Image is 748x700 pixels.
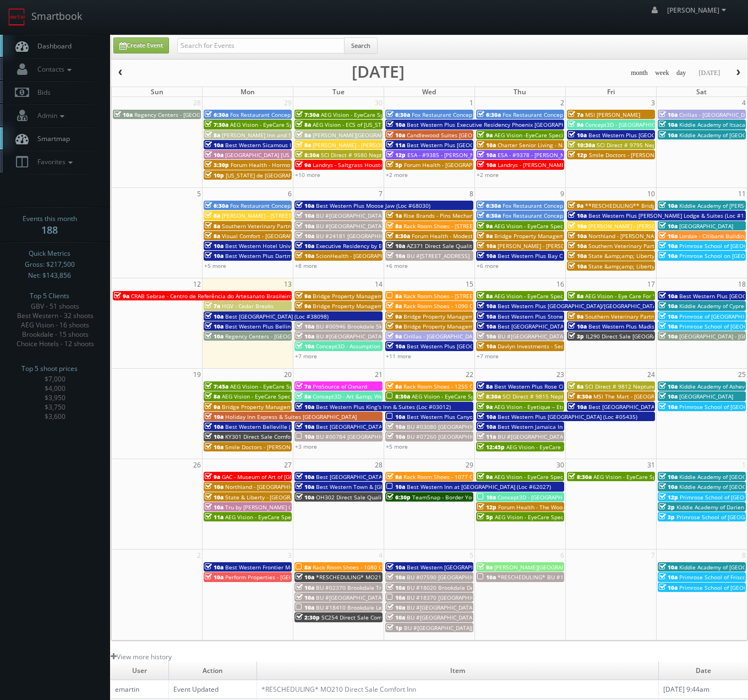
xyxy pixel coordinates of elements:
span: Best Western Plus Bellingham (Loc #48188) [225,322,341,330]
span: 11a [477,433,496,440]
span: 9a [568,313,583,320]
span: 10a [296,232,314,240]
button: Search [344,37,378,54]
span: Contacts [32,64,74,74]
span: 10a [659,131,678,139]
span: 7a [205,302,220,310]
span: AEG Vision - EyeCare Specialties of [US_STATE] – Southwest Orlando Eye Care [230,121,435,128]
span: 10a [205,493,223,501]
span: 8a [477,292,493,300]
span: 10a [205,313,223,320]
span: 8a [296,141,311,149]
span: Best Western Plus [GEOGRAPHIC_DATA] (Loc #35038) [407,141,547,149]
span: 8a [205,222,220,230]
span: Best Western Plus Executive Residency Phoenix [GEOGRAPHIC_DATA] (Loc #03167) [407,121,624,128]
span: 10a [296,252,314,260]
span: 10a [659,252,678,260]
span: 10a [659,222,678,230]
span: Bridge Property Management - [GEOGRAPHIC_DATA] at [GEOGRAPHIC_DATA] [222,403,422,411]
span: 11a [386,141,405,149]
a: +7 more [477,352,499,360]
span: 8a [296,121,311,128]
span: 7a [296,383,311,390]
span: Best [GEOGRAPHIC_DATA] (Loc #43029) [316,423,419,430]
span: 10a [659,121,678,128]
span: 10a [477,302,496,310]
span: 10a [296,202,314,209]
span: 8:30a [477,392,501,400]
span: Northland - [PERSON_NAME] Commons [588,232,691,240]
span: 6:30a [386,111,410,119]
span: 9a [296,292,311,300]
span: SCI Direct # 9812 Neptune Society of [GEOGRAPHIC_DATA] [585,383,739,390]
span: Best Western Plus Madison (Loc #10386) [588,322,697,330]
span: 10a [568,262,587,270]
span: 10a [477,342,496,350]
span: 9a [205,473,220,481]
span: 8a [296,392,311,400]
span: Fox Restaurant Concepts - Culinary Dropout - Tempe [503,212,641,219]
span: [GEOGRAPHIC_DATA] [US_STATE] Dells [225,151,325,159]
span: 10a [659,403,678,411]
span: Best Western Plus Stoneridge Inn & Conference Centre (Loc #66085) [498,313,679,320]
span: [US_STATE] de [GEOGRAPHIC_DATA] - [GEOGRAPHIC_DATA] [226,171,378,179]
span: Rise Brands - Pins Mechanical [PERSON_NAME] [403,212,528,219]
button: week [651,66,673,80]
span: Executive Residency by Best Western [GEOGRAPHIC_DATA] (Loc #61103) [316,242,506,250]
span: [PERSON_NAME] - [PERSON_NAME] Columbus Circle [313,141,449,149]
span: AEG Vision - EyeCare Specialties of [US_STATE] – Eyeworks of San Mateo Optometry [412,392,632,400]
span: 6:30a [205,111,228,119]
span: Best Western Plus Dartmouth Hotel & Suites (Loc #65013) [225,252,380,260]
a: +2 more [386,171,408,179]
span: AZ371 Direct Sale Quality Inn [GEOGRAPHIC_DATA] [407,242,540,250]
input: Search for Events [177,38,345,53]
span: 10a [568,212,587,219]
span: 3p [568,332,584,340]
span: Kiddie Academy of Itsaca [679,121,745,128]
span: Bids [32,88,51,97]
span: 7:30a [205,121,228,128]
span: Forum Health - Hormones by Design - New Braunfels Clinic [231,161,387,169]
span: MSI [PERSON_NAME] [585,111,640,119]
span: 6:30a [477,111,501,119]
a: +10 more [295,171,320,179]
span: Northland - [GEOGRAPHIC_DATA] 21 [225,483,319,491]
span: 10a [296,473,314,481]
span: 8:30a [568,473,592,481]
span: 10a [205,433,223,440]
span: 10a [386,131,405,139]
span: 6:30a [477,202,501,209]
span: Best [GEOGRAPHIC_DATA][PERSON_NAME] (Loc #32091) [588,403,735,411]
span: 10a [659,111,678,119]
span: ScionHealth - [GEOGRAPHIC_DATA] [316,252,407,260]
span: 10a [205,483,223,491]
span: Fox Restaurant Concepts - Culinary Dropout - [GEOGRAPHIC_DATA] [503,111,676,119]
span: Davlyn Investments - Sedona Apartments [498,342,607,350]
span: 10a [659,242,678,250]
span: 10a [205,413,223,421]
span: 10a [477,313,496,320]
span: 8a [205,212,220,219]
span: ESA - #9378 - [PERSON_NAME] [498,151,578,159]
span: 10a [568,242,587,250]
span: BU #[STREET_ADDRESS] [407,252,469,260]
a: Create Event [113,37,169,53]
span: 9a [477,131,493,139]
span: Best Western Inn at [GEOGRAPHIC_DATA] (Loc #62027) [407,483,551,491]
span: 10a [205,242,223,250]
span: 10a [296,332,314,340]
span: 10a [477,252,496,260]
span: 10a [296,433,314,440]
span: 8a [296,131,311,139]
span: Best Western Jamaica Inn (Loc #33141) [498,423,602,430]
span: Favorites [32,157,75,166]
span: Landrys - [PERSON_NAME] [PERSON_NAME] (shoot 2) [498,161,636,169]
span: Bridge Property Management - Haven at [GEOGRAPHIC_DATA] [403,322,567,330]
span: 10a [386,252,405,260]
span: 9a [386,322,402,330]
span: Best Western Hotel Universel Drummondville (Loc #67019) [225,242,381,250]
span: SCI Direct # 9795 Neptune Society of Chico [597,141,711,149]
span: AEG Vision - EyeCare Specialties of [US_STATE] – Family Vision Care Center [222,392,418,400]
span: 10a [296,423,314,430]
span: 10a [477,141,496,149]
